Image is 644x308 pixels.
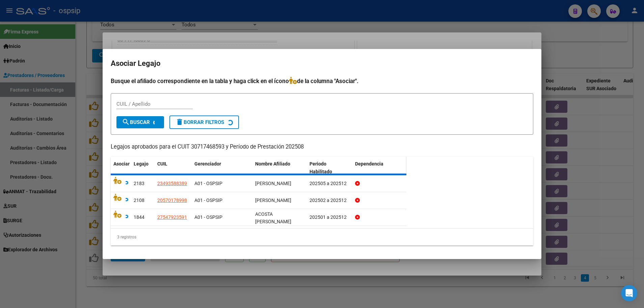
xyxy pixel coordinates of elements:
[122,118,130,126] mat-icon: search
[111,143,533,151] p: Legajos aprobados para el CUIT 30717468593 y Período de Prestación 202508
[157,181,187,186] span: 23493588389
[116,116,164,128] button: Buscar
[155,157,192,179] datatable-header-cell: CUIL
[194,214,222,220] span: A01 - OSPSIP
[194,198,222,203] span: A01 - OSPSIP
[176,118,184,126] mat-icon: delete
[252,157,307,179] datatable-header-cell: Nombre Afiliado
[111,77,533,85] h4: Busque el afiliado correspondiente en la tabla y haga click en el ícono de la columna "Asociar".
[134,181,144,186] span: 2183
[111,157,131,179] datatable-header-cell: Asociar
[255,181,291,186] span: CORNARA LUCA AGUSTIN
[310,197,350,204] div: 202502 a 202512
[134,214,144,220] span: 1844
[192,157,252,179] datatable-header-cell: Gerenciador
[307,157,352,179] datatable-header-cell: Periodo Habilitado
[255,161,290,166] span: Nombre Afiliado
[194,181,222,186] span: A01 - OSPSIP
[355,161,383,166] span: Dependencia
[111,229,533,246] div: 3 registros
[310,161,332,174] span: Periodo Habilitado
[352,157,407,179] datatable-header-cell: Dependencia
[134,161,149,166] span: Legajo
[621,285,637,301] div: Open Intercom Messenger
[122,119,150,125] span: Buscar
[131,157,155,179] datatable-header-cell: Legajo
[157,214,187,220] span: 27547923591
[169,115,239,129] button: Borrar Filtros
[310,180,350,187] div: 202505 a 202512
[111,57,533,70] h2: Asociar Legajo
[113,161,130,166] span: Asociar
[134,198,144,203] span: 2108
[255,211,291,225] span: ACOSTA PAULINA SHERMIE
[176,119,224,125] span: Borrar Filtros
[310,213,350,221] div: 202501 a 202512
[255,198,291,203] span: CASTRO LIAN EZEQUIEL
[157,198,187,203] span: 20570178998
[157,161,167,166] span: CUIL
[194,161,221,166] span: Gerenciador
